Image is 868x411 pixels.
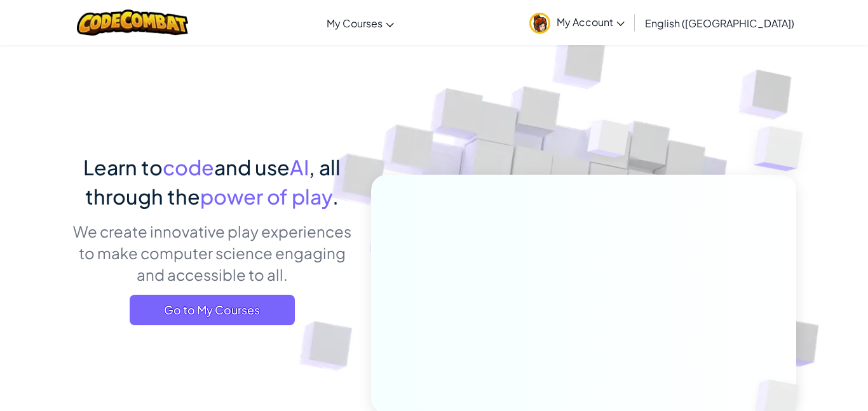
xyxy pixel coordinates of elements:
span: power of play [200,184,332,209]
span: Learn to [83,154,163,180]
p: We create innovative play experiences to make computer science engaging and accessible to all. [72,220,352,285]
a: Go to My Courses [130,295,295,325]
span: and use [214,154,290,180]
span: AI [290,154,309,180]
img: avatar [529,13,550,34]
span: My Account [557,15,625,29]
a: English ([GEOGRAPHIC_DATA]) [639,6,801,40]
a: My Courses [320,6,400,40]
img: CodeCombat logo [77,10,188,36]
span: . [332,184,339,209]
img: Overlap cubes [564,95,655,189]
span: English ([GEOGRAPHIC_DATA]) [645,17,794,30]
a: My Account [523,3,631,43]
span: code [163,154,214,180]
span: My Courses [327,17,383,30]
img: Overlap cubes [728,95,838,203]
